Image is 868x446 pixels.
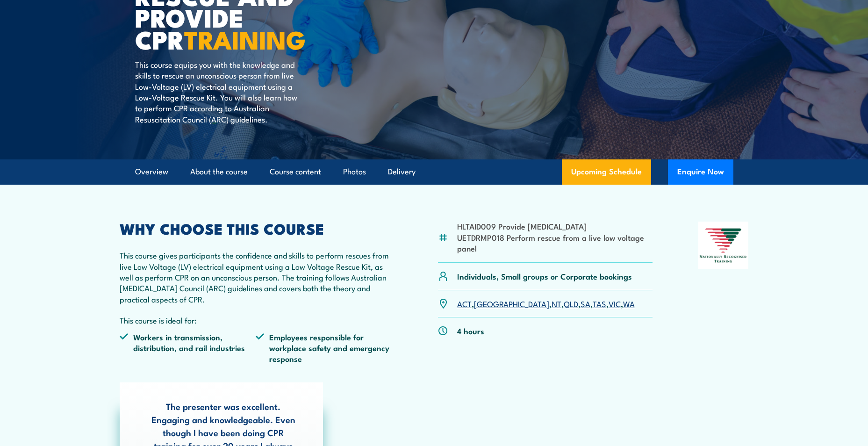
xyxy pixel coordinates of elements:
a: TAS [593,298,606,309]
p: Individuals, Small groups or Corporate bookings [457,271,632,281]
h2: WHY CHOOSE THIS COURSE [120,222,393,235]
li: Employees responsible for workplace safety and emergency response [256,331,392,364]
a: Overview [135,159,168,184]
strong: TRAINING [184,19,306,58]
a: ACT [457,298,472,309]
a: Photos [343,159,366,184]
p: 4 hours [457,325,484,336]
a: NT [552,298,561,309]
a: Delivery [388,159,416,184]
li: UETDRMP018 Perform rescue from a live low voltage panel [457,232,653,254]
a: VIC [609,298,621,309]
img: Nationally Recognised Training logo. [698,222,749,269]
li: HLTAID009 Provide [MEDICAL_DATA] [457,221,653,231]
p: , , , , , , , [457,298,635,309]
p: This course gives participants the confidence and skills to perform rescues from live Low Voltage... [120,250,393,304]
button: Enquire Now [668,159,733,185]
p: This course equips you with the knowledge and skills to rescue an unconscious person from live Lo... [135,59,306,124]
a: About the course [190,159,248,184]
p: This course is ideal for: [120,315,393,325]
a: WA [623,298,635,309]
a: QLD [564,298,578,309]
a: SA [581,298,590,309]
a: [GEOGRAPHIC_DATA] [474,298,549,309]
a: Course content [270,159,321,184]
a: Upcoming Schedule [562,159,651,185]
li: Workers in transmission, distribution, and rail industries [120,331,256,364]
